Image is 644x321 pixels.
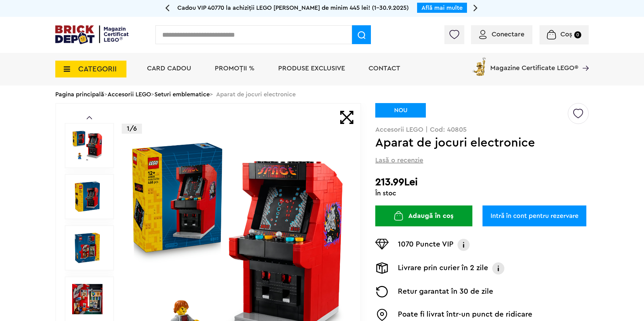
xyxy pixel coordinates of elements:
[72,233,103,263] img: Aparat de jocuri electronice LEGO 40805
[78,65,117,73] span: CATEGORII
[108,91,151,97] a: Accesorii LEGO
[375,309,389,321] img: Easybox
[72,182,103,212] img: Aparat de jocuri electronice
[177,5,409,11] span: Cadou VIP 40770 la achiziții LEGO [PERSON_NAME] de minim 445 lei! (1-30.9.2025)
[154,91,210,97] a: Seturi emblematice
[55,91,104,97] a: Pagina principală
[375,126,589,133] p: Accesorii LEGO | Cod: 40805
[398,239,453,251] p: 1070 Puncte VIP
[398,309,532,321] p: Poate fi livrat într-un punct de ridicare
[482,205,586,226] a: Intră în cont pentru rezervare
[457,239,470,251] img: Info VIP
[215,65,255,72] a: PROMOȚII %
[398,286,493,297] p: Retur garantat în 30 de zile
[578,56,589,63] a: Magazine Certificate LEGO®
[375,176,589,188] h2: 213.99Lei
[375,137,567,149] h1: Aparat de jocuri electronice
[375,190,589,197] div: În stoc
[375,103,426,118] div: NOU
[479,31,524,38] a: Conectare
[375,239,389,250] img: Puncte VIP
[72,284,103,314] img: Seturi Lego Aparat de jocuri electronice
[490,56,578,71] span: Magazine Certificate LEGO®
[574,31,581,38] small: 0
[147,65,191,72] a: Card Cadou
[375,262,389,274] img: Livrare
[87,116,92,119] a: Prev
[560,31,572,38] span: Coș
[375,286,389,297] img: Returnare
[375,205,472,226] button: Adaugă în coș
[369,65,400,72] a: Contact
[398,262,488,275] p: Livrare prin curier în 2 zile
[72,130,103,161] img: Aparat de jocuri electronice
[375,156,423,165] span: Lasă o recenzie
[492,262,505,275] img: Info livrare prin curier
[278,65,345,72] a: Produse exclusive
[421,5,463,11] a: Află mai multe
[492,31,524,38] span: Conectare
[122,124,142,134] p: 1/6
[55,86,589,103] div: > > > Aparat de jocuri electronice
